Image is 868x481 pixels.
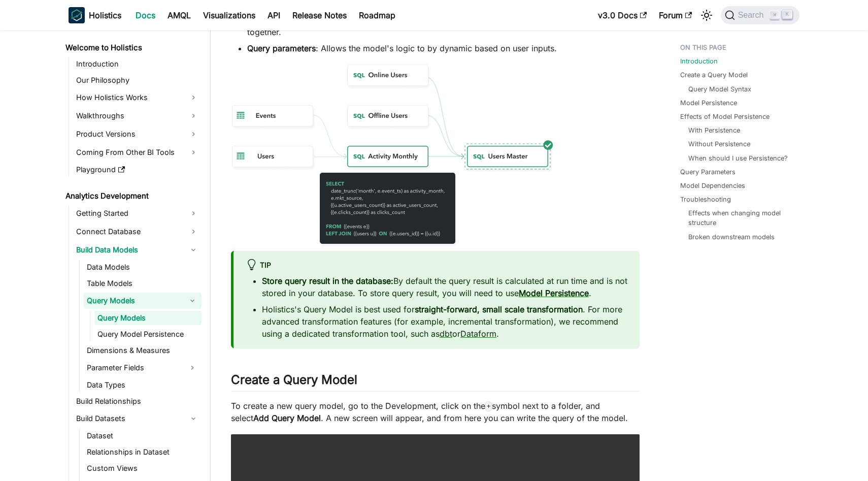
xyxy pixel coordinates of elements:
[84,360,183,376] a: Parameter Fields
[770,11,780,20] kbd: ⌘
[231,372,640,392] h2: Create a Query Model
[183,360,202,376] button: Expand sidebar category 'Parameter Fields'
[735,11,770,20] span: Search
[261,7,286,23] a: API
[62,189,202,203] a: Analytics Development
[73,242,202,258] a: Build Data Models
[89,9,121,21] b: Holistics
[84,429,202,443] a: Dataset
[353,7,402,23] a: Roadmap
[440,329,452,339] a: dbt
[688,153,788,163] a: When should I use Persistence?
[84,343,202,358] a: Dimensions & Measures
[197,7,261,23] a: Visualizations
[73,223,202,240] a: Connect Database
[782,10,792,19] kbd: K
[73,163,202,177] a: Playground
[69,7,121,23] a: HolisticsHolistics
[73,108,202,124] a: Walkthroughs
[231,400,640,424] p: To create a new query model, go to the Development, click on the symbol next to a folder, and sel...
[73,89,202,106] a: How Holistics Works
[73,57,202,71] a: Introduction
[73,144,202,161] a: Coming From Other BI Tools
[73,410,202,427] a: Build Datasets
[415,304,583,314] strong: straight-forward, small scale transformation
[680,195,731,204] a: Troubleshooting
[680,167,736,177] a: Query Parameters
[688,139,750,149] a: Without Persistence
[592,7,653,23] a: v3.0 Docs
[84,461,202,475] a: Custom Views
[253,413,321,423] strong: Add Query Model
[58,30,211,481] nav: Docs sidebar
[721,6,799,24] button: Search (Command+K)
[94,311,202,325] a: Query Models
[84,276,202,291] a: Table Models
[688,208,789,228] a: Effects when changing model structure
[129,7,161,23] a: Docs
[73,205,202,221] a: Getting Started
[688,232,775,242] a: Broken downstream models
[680,70,748,80] a: Create a Query Model
[688,125,740,135] a: With Persistence
[246,259,627,272] div: tip
[84,293,183,309] a: Query Models
[73,126,202,142] a: Product Versions
[84,260,202,274] a: Data Models
[69,7,85,23] img: Holistics
[247,43,316,53] strong: Query parameters
[680,98,737,108] a: Model Persistence
[262,276,393,286] strong: Store query result in the database:
[286,7,353,23] a: Release Notes
[262,275,627,299] li: By default the query result is calculated at run time and is not stored in your database. To stor...
[73,394,202,408] a: Build Relationships
[680,181,745,190] a: Model Dependencies
[73,73,202,87] a: Our Philosophy
[653,7,698,23] a: Forum
[84,445,202,459] a: Relationships in Dataset
[247,42,640,54] li: : Allows the model's logic to by dynamic based on user inputs.
[94,327,202,341] a: Query Model Persistence
[519,288,589,298] a: Model Persistence
[84,378,202,392] a: Data Types
[688,84,751,94] a: Query Model Syntax
[680,112,770,121] a: Effects of Model Persistence
[698,7,715,23] button: Switch between dark and light mode (currently light mode)
[183,293,202,309] button: Collapse sidebar category 'Query Models'
[460,329,496,339] a: Dataform
[680,56,718,66] a: Introduction
[62,41,202,55] a: Welcome to Holistics
[161,7,197,23] a: AMQL
[262,303,627,340] li: Holistics's Query Model is best used for . For more advanced transformation features (for example...
[485,401,492,411] code: +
